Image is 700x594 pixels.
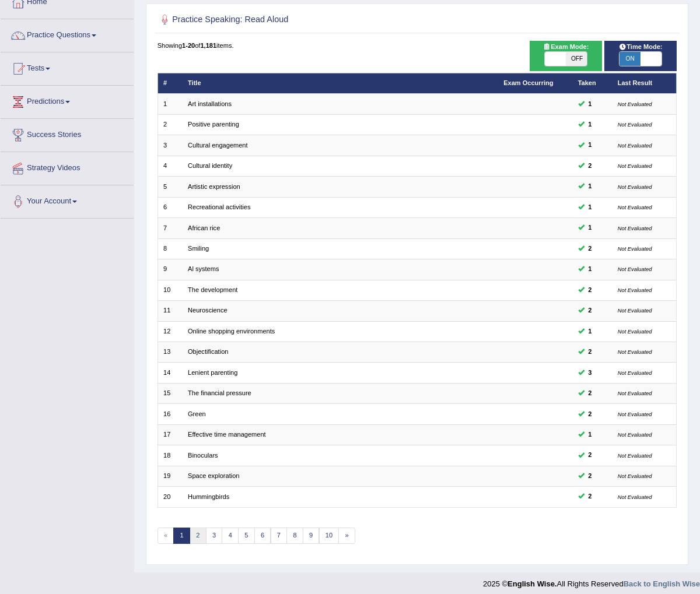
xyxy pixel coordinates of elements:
span: You can still take this question [584,368,596,378]
a: Strategy Videos [1,152,134,181]
a: Predictions [1,86,134,115]
td: 6 [157,197,183,217]
a: Hummingbirds [188,493,229,500]
b: 1,181 [200,42,216,49]
td: 15 [157,383,183,403]
td: 19 [157,466,183,486]
span: You can still take this question [584,264,596,275]
span: Time Mode: [615,42,666,52]
a: Artistic expression [188,183,240,190]
span: You can still take this question [584,202,596,213]
span: You can still take this question [584,388,596,399]
a: Online shopping environments [188,328,275,335]
a: 1 [173,528,190,544]
a: Exam Occurring [503,79,553,86]
h2: Practice Speaking: Read Aloud [157,12,480,27]
td: 5 [157,177,183,197]
a: Objectification [188,348,228,355]
a: Positive parenting [188,121,239,128]
a: 9 [303,528,320,544]
td: 8 [157,238,183,259]
small: Not Evaluated [618,101,652,107]
span: You can still take this question [584,450,596,461]
span: You can still take this question [584,161,596,171]
small: Not Evaluated [618,328,652,335]
span: You can still take this question [584,99,596,110]
a: Cultural identity [188,162,232,169]
a: Recreational activities [188,203,250,210]
small: Not Evaluated [618,121,652,128]
span: You can still take this question [584,285,596,296]
span: You can still take this question [584,140,596,150]
small: Not Evaluated [618,245,652,252]
td: 3 [157,135,183,156]
small: Not Evaluated [618,287,652,293]
a: Success Stories [1,119,134,148]
a: The financial pressure [188,389,251,396]
a: Practice Questions [1,19,134,48]
a: 8 [286,528,303,544]
a: Lenient parenting [188,369,237,376]
small: Not Evaluated [618,370,652,376]
small: Not Evaluated [618,452,652,459]
a: Tests [1,52,134,82]
td: 17 [157,424,183,445]
small: Not Evaluated [618,473,652,479]
td: 9 [157,259,183,280]
td: 13 [157,342,183,363]
a: 5 [238,528,255,544]
td: 2 [157,114,183,135]
small: Not Evaluated [618,431,652,438]
div: Show exams occurring in exams [530,41,603,71]
a: Al systems [188,265,219,272]
th: Title [183,73,498,93]
span: You can still take this question [584,471,596,481]
a: Cultural engagement [188,142,248,149]
span: You can still take this question [584,305,596,316]
td: 18 [157,445,183,466]
span: You can still take this question [584,347,596,357]
a: 10 [319,528,339,544]
a: Space exploration [188,472,239,479]
td: 12 [157,321,183,342]
th: Last Result [612,73,677,93]
a: African rice [188,224,220,231]
small: Not Evaluated [618,184,652,190]
a: 3 [206,528,223,544]
td: 7 [157,218,183,238]
a: 4 [222,528,239,544]
small: Not Evaluated [618,204,652,210]
small: Not Evaluated [618,494,652,500]
span: You can still take this question [584,244,596,254]
small: Not Evaluated [618,142,652,149]
span: Exam Mode: [539,42,593,52]
td: 14 [157,363,183,383]
th: # [157,73,183,93]
small: Not Evaluated [618,307,652,314]
div: Showing of items. [157,41,677,50]
a: Art installations [188,100,232,107]
span: ON [619,52,640,66]
td: 1 [157,94,183,114]
div: 2025 © All Rights Reserved [483,572,700,589]
a: The development [188,286,237,293]
span: You can still take this question [584,223,596,233]
td: 16 [157,404,183,424]
span: You can still take this question [584,119,596,130]
span: « [157,528,174,544]
span: OFF [566,52,587,66]
a: 6 [254,528,271,544]
span: You can still take this question [584,409,596,420]
small: Not Evaluated [618,225,652,231]
a: Effective time management [188,431,266,438]
span: You can still take this question [584,491,596,502]
small: Not Evaluated [618,390,652,396]
a: Smiling [188,245,209,252]
b: 1-20 [182,42,195,49]
a: Back to English Wise [624,579,700,588]
small: Not Evaluated [618,266,652,272]
span: You can still take this question [584,430,596,440]
td: 10 [157,280,183,300]
small: Not Evaluated [618,163,652,169]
